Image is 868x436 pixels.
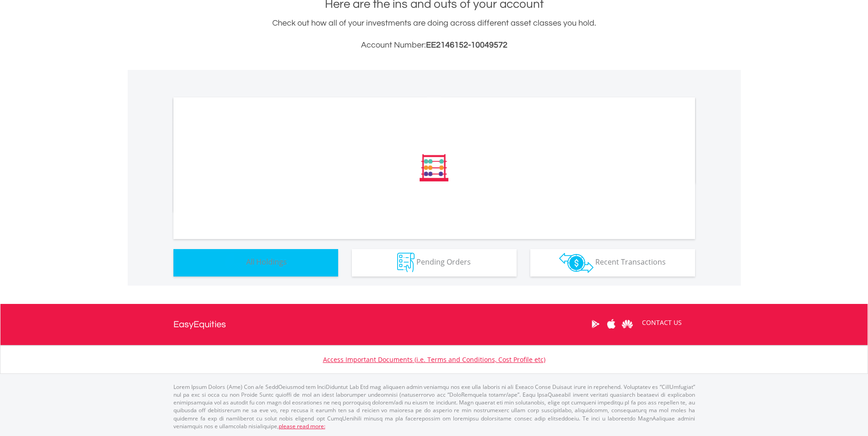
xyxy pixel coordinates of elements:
img: holdings-wht.png [225,253,244,272]
a: Huawei [620,310,636,338]
span: Pending Orders [416,257,471,267]
a: CONTACT US [636,310,688,335]
div: Check out how all of your investments are doing across different asset classes you hold. [173,17,695,52]
a: Apple [604,310,620,338]
a: Google Play [588,310,604,338]
button: Pending Orders [352,249,517,276]
a: Access Important Documents (i.e. Terms and Conditions, Cost Profile etc) [323,355,545,364]
p: Lorem Ipsum Dolors (Ame) Con a/e SeddOeiusmod tem InciDiduntut Lab Etd mag aliquaen admin veniamq... [173,383,695,430]
a: EasyEquities [173,304,226,345]
button: Recent Transactions [530,249,695,276]
a: please read more: [279,422,325,430]
h3: Account Number: [173,39,695,52]
span: Recent Transactions [595,257,666,267]
span: EE2146152-10049572 [426,41,507,49]
button: All Holdings [173,249,338,276]
span: All Holdings [246,257,287,267]
img: pending_instructions-wht.png [397,253,415,272]
img: transactions-zar-wht.png [559,253,593,273]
